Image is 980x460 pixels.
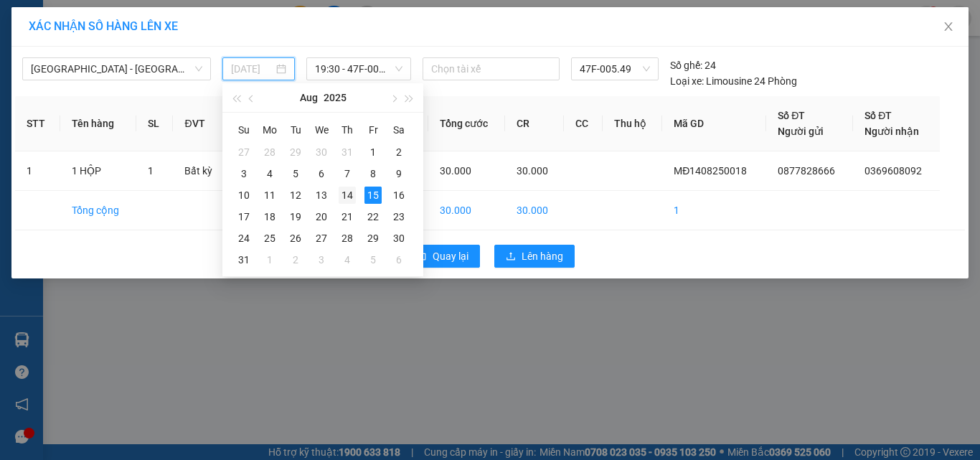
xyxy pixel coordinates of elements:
[364,165,382,182] div: 8
[580,58,650,80] span: 47F-005.49
[360,249,386,271] td: 2025-09-05
[440,165,471,177] span: 30.000
[231,227,257,249] td: 2025-08-24
[308,141,334,163] td: 2025-07-30
[864,126,919,137] span: Người nhận
[334,118,360,141] th: Th
[257,163,283,184] td: 2025-08-04
[287,251,304,268] div: 2
[334,163,360,184] td: 2025-08-07
[390,251,407,268] div: 6
[300,83,318,112] button: Aug
[29,19,178,33] span: XÁC NHẬN SỐ HÀNG LÊN XE
[339,251,356,268] div: 4
[517,165,548,177] span: 30.000
[235,144,253,161] div: 27
[674,165,747,177] span: MĐ1408250018
[257,227,283,249] td: 2025-08-25
[339,187,356,204] div: 14
[670,57,716,73] div: 24
[778,110,805,121] span: Số ĐT
[287,144,304,161] div: 29
[360,206,386,227] td: 2025-08-22
[60,96,136,151] th: Tên hàng
[235,251,253,268] div: 31
[670,73,797,89] div: Limousine 24 Phòng
[308,206,334,227] td: 2025-08-20
[308,163,334,184] td: 2025-08-06
[287,187,304,204] div: 12
[315,58,403,80] span: 19:30 - 47F-005.49
[287,165,304,182] div: 5
[261,208,278,225] div: 18
[505,96,564,151] th: CR
[662,96,766,151] th: Mã GD
[324,83,347,112] button: 2025
[778,165,835,177] span: 0877828666
[231,249,257,271] td: 2025-08-31
[334,141,360,163] td: 2025-07-31
[428,96,505,151] th: Tổng cước
[360,227,386,249] td: 2025-08-29
[386,163,412,184] td: 2025-08-09
[339,165,356,182] div: 7
[405,245,480,268] button: rollbackQuay lại
[364,144,382,161] div: 1
[390,230,407,247] div: 30
[603,96,662,151] th: Thu hộ
[386,141,412,163] td: 2025-08-02
[313,165,330,182] div: 6
[261,187,278,204] div: 11
[231,206,257,227] td: 2025-08-17
[231,163,257,184] td: 2025-08-03
[864,110,892,121] span: Số ĐT
[494,245,575,268] button: uploadLên hàng
[360,141,386,163] td: 2025-08-01
[390,165,407,182] div: 9
[334,184,360,206] td: 2025-08-14
[386,206,412,227] td: 2025-08-23
[670,73,704,89] span: Loại xe:
[364,208,382,225] div: 22
[334,249,360,271] td: 2025-09-04
[148,165,154,177] span: 1
[313,230,330,247] div: 27
[334,206,360,227] td: 2025-08-21
[390,144,407,161] div: 2
[173,96,228,151] th: ĐVT
[257,249,283,271] td: 2025-09-01
[670,57,702,73] span: Số ghế:
[564,96,603,151] th: CC
[261,230,278,247] div: 25
[339,208,356,225] div: 21
[283,184,308,206] td: 2025-08-12
[261,251,278,268] div: 1
[257,141,283,163] td: 2025-07-28
[283,163,308,184] td: 2025-08-05
[235,165,253,182] div: 3
[386,184,412,206] td: 2025-08-16
[386,249,412,271] td: 2025-09-06
[506,251,516,263] span: upload
[928,7,969,47] button: Close
[283,227,308,249] td: 2025-08-26
[60,151,136,191] td: 1 HỘP
[339,144,356,161] div: 31
[313,187,330,204] div: 13
[313,251,330,268] div: 3
[15,151,60,191] td: 1
[339,230,356,247] div: 28
[390,187,407,204] div: 16
[235,187,253,204] div: 10
[313,144,330,161] div: 30
[283,206,308,227] td: 2025-08-19
[60,191,136,230] td: Tổng cộng
[433,248,468,264] span: Quay lại
[15,96,60,151] th: STT
[360,118,386,141] th: Fr
[231,118,257,141] th: Su
[308,227,334,249] td: 2025-08-27
[386,227,412,249] td: 2025-08-30
[864,165,922,177] span: 0369608092
[287,208,304,225] div: 19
